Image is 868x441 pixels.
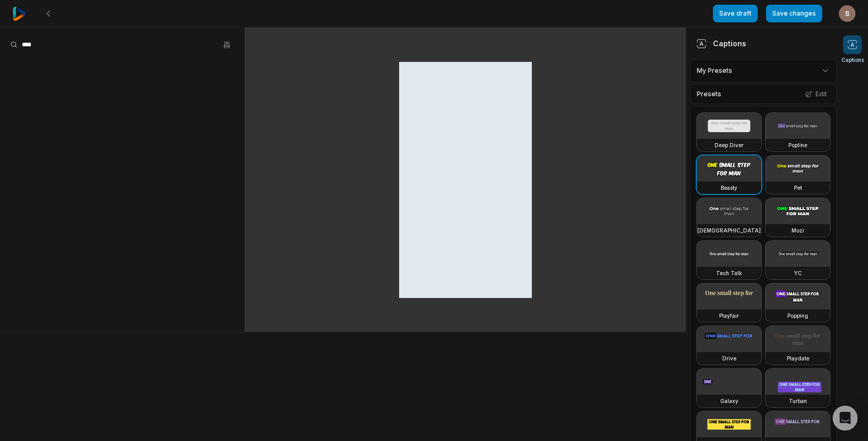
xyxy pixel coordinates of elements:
button: Save draft [713,5,758,22]
button: Captions [841,35,864,64]
button: Edit [802,87,830,101]
h3: Mozi [792,226,804,235]
div: Open Intercom Messenger [833,406,858,431]
div: My Presets [690,59,837,82]
h3: Popping [787,312,808,320]
h3: YC [794,269,802,277]
img: reap [12,7,27,21]
h3: Turban [789,397,807,405]
span: Captions [841,56,864,64]
h3: Playfair [719,312,739,320]
h3: Popline [788,141,807,149]
div: Captions [696,38,746,49]
h3: [DEMOGRAPHIC_DATA] [697,226,761,235]
h3: Galaxy [720,397,738,405]
div: Presets [690,84,837,104]
h3: Playdate [787,354,809,362]
h3: Drive [722,354,736,362]
h3: Tech Talk [716,269,742,277]
h3: Deep Diver [714,141,744,149]
h3: Beasty [721,184,737,192]
h3: Pet [794,184,802,192]
button: Save changes [766,5,822,22]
